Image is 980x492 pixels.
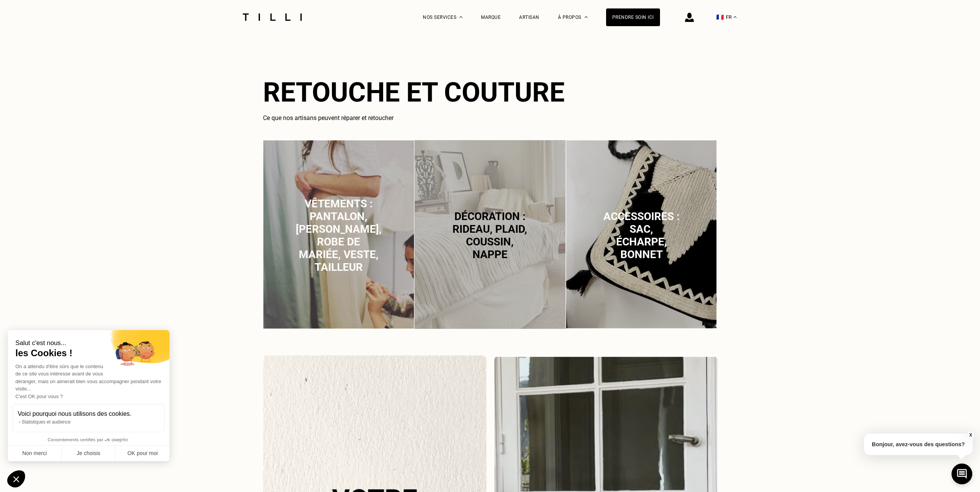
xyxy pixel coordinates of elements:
img: Menu déroulant à propos [585,16,588,18]
a: Marque [481,15,501,20]
h3: Ce que nos artisans peuvent réparer et retoucher [263,114,717,122]
a: Artisan [519,15,539,20]
p: Bonjour, avez-vous des questions? [864,434,973,455]
span: Vêtements : pantalon, [PERSON_NAME], robe de mariée, veste, tailleur [296,197,382,274]
img: Accessoires : sac, écharpe, bonnet [566,140,717,329]
img: menu déroulant [734,16,737,18]
button: X [967,431,974,439]
span: Accessoires : sac, écharpe, bonnet [603,210,680,261]
img: Logo du service de couturière Tilli [240,13,305,21]
a: Prendre soin ici [606,8,660,26]
img: icône connexion [685,13,694,22]
img: Menu déroulant [459,16,462,18]
span: Décoration : rideau, plaid, coussin, nappe [452,210,527,261]
img: Vêtements : pantalon, jean, robe de mariée, veste, tailleur [263,140,414,329]
span: 🇫🇷 [716,13,724,21]
h2: Retouche et couture [263,77,717,108]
